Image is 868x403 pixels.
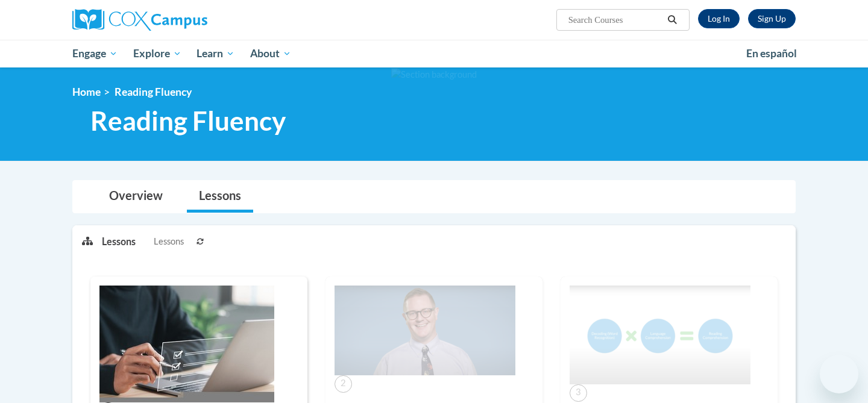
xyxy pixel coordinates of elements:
iframe: Button to launch messaging window [820,355,858,393]
a: Register [748,9,796,28]
a: Overview [97,181,175,213]
img: Course Image [335,286,515,375]
a: Explore [125,40,189,67]
a: Learn [189,40,242,67]
span: En español [746,47,797,60]
a: Lessons [187,181,253,213]
img: Course Image [570,286,750,384]
span: Reading Fluency [115,86,192,98]
img: Section background [391,68,477,81]
a: En español [738,41,805,66]
i:  [667,16,678,25]
a: Log In [698,9,740,28]
a: Cox Campus [72,9,301,31]
img: Cox Campus [72,9,207,31]
a: Engage [64,40,125,67]
span: 3 [570,384,587,402]
input: Search Courses [567,13,664,27]
img: Course Image [99,286,274,402]
span: Lessons [154,235,184,248]
span: Engage [72,46,118,61]
button: Search [664,13,682,27]
span: About [250,46,291,61]
span: Learn [197,46,234,61]
span: Explore [133,46,181,61]
p: Lessons [102,235,136,248]
div: Main menu [54,40,814,67]
span: Reading Fluency [90,105,286,137]
a: Home [72,86,101,98]
a: About [242,40,299,67]
span: 2 [335,375,352,393]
